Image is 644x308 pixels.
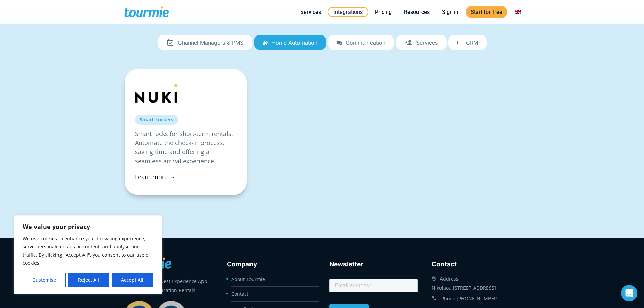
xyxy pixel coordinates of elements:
[178,40,243,46] span: Channel Managers & PMS
[231,291,248,297] a: Contact
[227,259,315,269] h3: Company
[621,285,637,301] div: Open Intercom Messenger
[345,40,385,46] span: Communication
[68,273,109,287] button: Reject All
[509,8,526,16] a: Switch to
[295,8,326,16] a: Services
[370,8,397,16] a: Pricing
[135,173,175,181] a: Learn more →
[135,129,237,166] p: Smart locks for short-term rentals. Automate the check-in process, saving time and offering a sea...
[231,276,265,282] a: About Tourmie
[23,222,153,231] p: We value your privacy
[416,40,438,46] span: Services
[457,295,499,302] a: [PHONE_NUMBER]
[466,6,507,18] a: Start for free
[23,235,153,267] p: We use cookies to enhance your browsing experience, serve personalised ads or content, and analys...
[432,259,520,269] h3: Contact
[432,292,520,305] div: Phone:
[466,40,478,46] span: CRM
[328,7,368,17] a: Integrations
[23,273,66,287] button: Customise
[112,273,153,287] button: Accept All
[432,273,520,292] div: Address: Nikolaou [STREET_ADDRESS]
[437,8,463,16] a: Sign in
[271,40,317,46] span: Home automation
[329,259,418,269] h3: Newsletter
[124,277,213,295] p: The all-in-one Guest Experience App for Hotels and Vacation Rentals.
[399,8,435,16] a: Resources
[135,115,178,125] a: Smart Lockers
